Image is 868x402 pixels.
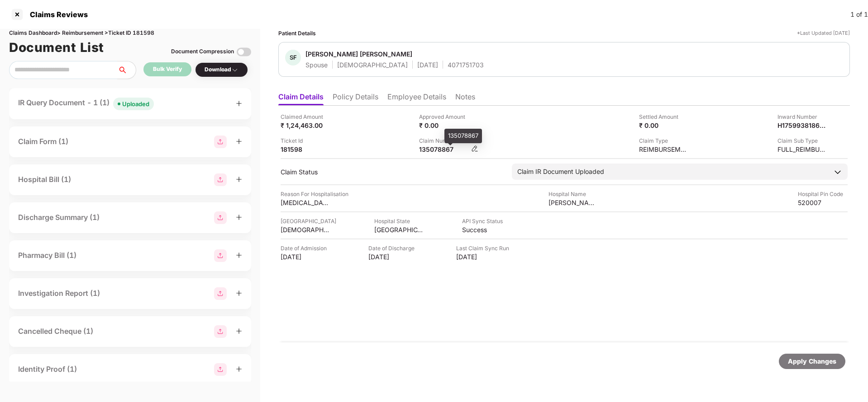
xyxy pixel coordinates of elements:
div: Investigation Report (1) [18,288,100,299]
div: Claim Sub Type [777,136,827,145]
div: Document Compression [171,47,234,56]
div: 135078867 [444,129,482,143]
div: Date of Admission [281,244,330,252]
div: API Sync Status [462,217,503,225]
div: Bulk Verify [153,65,182,74]
div: 520007 [798,198,848,207]
div: Identity Proof (1) [18,364,77,375]
img: svg+xml;base64,PHN2ZyBpZD0iR3JvdXBfMjg4MTMiIGRhdGEtbmFtZT0iR3JvdXAgMjg4MTMiIHhtbG5zPSJodHRwOi8vd3... [214,287,227,300]
div: Hospital Name [548,190,598,198]
img: svg+xml;base64,PHN2ZyBpZD0iRWRpdC0zMngzMiIgeG1sbnM9Imh0dHA6Ly93d3cudzMub3JnLzIwMDAvc3ZnIiB3aWR0aD... [471,145,478,152]
div: [PERSON_NAME][GEOGRAPHIC_DATA] [548,198,598,207]
img: svg+xml;base64,PHN2ZyBpZD0iR3JvdXBfMjg4MTMiIGRhdGEtbmFtZT0iR3JvdXAgMjg4MTMiIHhtbG5zPSJodHRwOi8vd3... [214,136,227,148]
div: IR Query Document - 1 (1) [18,97,154,110]
div: [DATE] [281,252,330,261]
img: svg+xml;base64,PHN2ZyBpZD0iR3JvdXBfMjg4MTMiIGRhdGEtbmFtZT0iR3JvdXAgMjg4MTMiIHhtbG5zPSJodHRwOi8vd3... [214,249,227,262]
div: SF [285,50,301,65]
span: plus [236,252,242,258]
div: Hospital Bill (1) [18,174,71,185]
div: 181598 [281,145,330,154]
div: FULL_REIMBURSEMENT [777,145,827,154]
div: Success [462,225,503,234]
img: svg+xml;base64,PHN2ZyBpZD0iR3JvdXBfMjg4MTMiIGRhdGEtbmFtZT0iR3JvdXAgMjg4MTMiIHhtbG5zPSJodHRwOi8vd3... [214,211,227,224]
div: [GEOGRAPHIC_DATA] [374,225,424,234]
div: Hospital Pin Code [798,190,848,198]
div: [DATE] [456,252,509,261]
div: [DEMOGRAPHIC_DATA] [337,61,408,69]
div: [DATE] [417,61,438,69]
div: Apply Changes [788,356,836,366]
li: Policy Details [333,92,378,105]
div: Claim Type [639,136,689,145]
div: ₹ 1,24,463.00 [281,121,330,130]
div: Uploaded [122,99,149,108]
img: downArrowIcon [833,168,842,177]
div: Settled Amount [639,112,689,121]
div: 1 of 1 [850,9,868,19]
div: ₹ 0.00 [419,121,469,130]
span: plus [236,138,242,145]
div: 4071751703 [448,61,484,69]
div: Date of Discharge [368,244,418,252]
h1: Document List [9,37,104,57]
li: Notes [455,92,475,105]
div: Discharge Summary (1) [18,212,100,223]
div: Claim Number [419,136,478,145]
span: plus [236,100,242,107]
div: Approved Amount [419,112,469,121]
img: svg+xml;base64,PHN2ZyBpZD0iVG9nZ2xlLTMyeDMyIiB4bWxucz0iaHR0cDovL3d3dy53My5vcmcvMjAwMC9zdmciIHdpZH... [237,45,251,59]
img: svg+xml;base64,PHN2ZyBpZD0iRHJvcGRvd24tMzJ4MzIiIHhtbG5zPSJodHRwOi8vd3d3LnczLm9yZy8yMDAwL3N2ZyIgd2... [231,66,238,74]
div: Download [205,65,238,74]
div: [DEMOGRAPHIC_DATA] [281,225,330,234]
div: H1759938186726OE191 [777,121,827,130]
div: ₹ 0.00 [639,121,689,130]
div: [DATE] [368,252,418,261]
li: Claim Details [278,92,324,105]
div: Patient Details [278,29,316,37]
div: Claimed Amount [281,112,330,121]
div: Cancelled Cheque (1) [18,326,93,337]
div: Last Claim Sync Run [456,244,509,252]
div: [MEDICAL_DATA] [281,198,330,207]
span: plus [236,328,242,334]
div: Claim Status [281,168,503,176]
div: Claims Dashboard > Reimbursement > Ticket ID 181598 [9,29,251,37]
div: Ticket Id [281,136,330,145]
div: Claim Form (1) [18,136,68,147]
div: Inward Number [777,112,827,121]
div: Hospital State [374,217,424,225]
span: plus [236,214,242,220]
img: svg+xml;base64,PHN2ZyBpZD0iR3JvdXBfMjg4MTMiIGRhdGEtbmFtZT0iR3JvdXAgMjg4MTMiIHhtbG5zPSJodHRwOi8vd3... [214,363,227,376]
div: Claims Reviews [24,10,88,19]
div: REIMBURSEMENT [639,145,689,154]
div: Claim IR Document Uploaded [517,167,604,177]
div: Pharmacy Bill (1) [18,250,76,261]
div: [PERSON_NAME] [PERSON_NAME] [305,50,412,58]
span: plus [236,290,242,296]
button: search [117,61,136,79]
div: [GEOGRAPHIC_DATA] [281,217,336,225]
span: plus [236,176,242,182]
span: search [117,66,136,74]
li: Employee Details [387,92,446,105]
span: plus [236,366,242,372]
img: svg+xml;base64,PHN2ZyBpZD0iR3JvdXBfMjg4MTMiIGRhdGEtbmFtZT0iR3JvdXAgMjg4MTMiIHhtbG5zPSJodHRwOi8vd3... [214,325,227,338]
div: *Last Updated [DATE] [797,29,850,37]
div: 135078867 [419,145,469,154]
div: Spouse [305,61,328,69]
img: svg+xml;base64,PHN2ZyBpZD0iR3JvdXBfMjg4MTMiIGRhdGEtbmFtZT0iR3JvdXAgMjg4MTMiIHhtbG5zPSJodHRwOi8vd3... [214,173,227,186]
div: Reason For Hospitalisation [281,190,348,198]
